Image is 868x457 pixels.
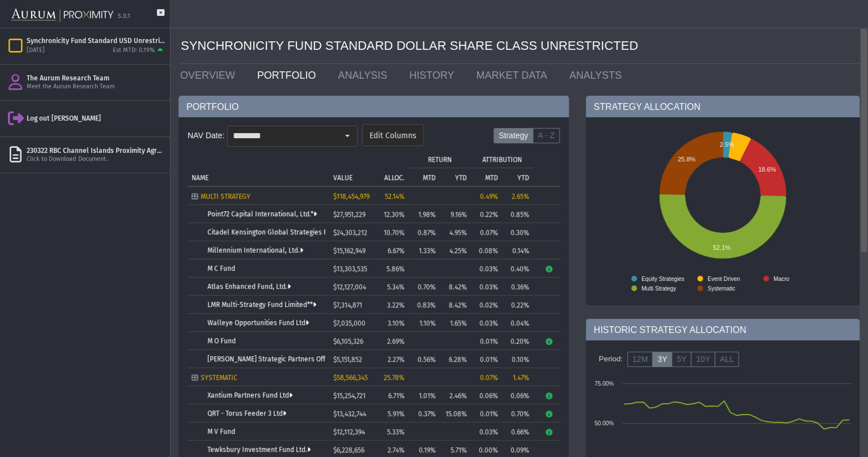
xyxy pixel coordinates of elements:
p: YTD [517,174,529,182]
span: $12,112,394 [333,428,365,436]
td: 4.95% [440,223,471,241]
a: Tewksbury Investment Fund Ltd. [207,446,310,454]
div: 2.65% [506,193,529,200]
span: $58,566,345 [333,374,368,382]
span: Edit Columns [369,131,416,141]
div: Meet the Aurum Research Team [27,83,165,91]
a: PORTFOLIO [249,64,330,87]
td: 0.30% [502,223,533,241]
div: NAV Date: [188,126,227,146]
a: Millennium International, Ltd. [207,246,303,254]
text: Systematic [707,285,735,292]
img: Aurum-Proximity%20white.svg [11,3,113,28]
td: 0.01% [471,332,502,350]
label: Strategy [493,128,533,144]
div: PORTFOLIO [178,96,569,117]
td: 2.46% [440,386,471,404]
td: 0.56% [409,350,440,368]
div: 5.0.1 [118,12,130,21]
p: NAME [192,174,209,182]
dx-button: Edit Columns [362,124,424,146]
p: ATTRIBUTION [482,156,522,164]
a: [PERSON_NAME] Strategic Partners Offshore Fund, Ltd. [207,355,378,363]
a: MARKET DATA [467,64,560,87]
span: 5.86% [386,265,405,273]
div: STRATEGY ALLOCATION [586,96,860,117]
div: [DATE] [27,46,45,55]
td: Column NAME [188,150,329,186]
td: 0.10% [502,350,533,368]
text: Equity Strategies [641,276,684,282]
span: $7,314,871 [333,301,362,309]
td: 1.98% [409,205,440,223]
td: 4.25% [440,241,471,259]
div: 1.47% [506,374,529,382]
a: ANALYSTS [560,64,635,87]
span: $13,432,744 [333,410,366,418]
a: HISTORY [401,64,467,87]
td: 8.42% [440,296,471,314]
span: 5.33% [387,428,405,436]
td: Column MTD [471,168,502,186]
td: 0.20% [502,332,533,350]
td: 0.04% [502,314,533,332]
span: $12,127,004 [333,283,366,291]
td: 0.83% [409,296,440,314]
span: $15,162,949 [333,247,365,255]
span: $7,035,000 [333,319,365,327]
td: 0.07% [471,223,502,241]
a: LMR Multi-Strategy Fund Limited** [207,301,316,309]
text: Macro [773,276,789,282]
td: 0.85% [502,205,533,223]
td: Column MTD [409,168,440,186]
span: MULTI STRATEGY [201,193,250,200]
span: 2.74% [388,446,405,454]
span: 6.71% [388,392,405,400]
p: MTD [485,174,498,182]
span: $27,951,229 [333,211,365,219]
span: 52.14% [385,193,405,200]
td: 0.36% [502,277,533,296]
div: 230322 RBC Channel Islands Proximity Agreement and Electronic Access Agreement v4.pdf [27,146,165,155]
div: 0.49% [475,193,498,200]
td: 1.10% [409,314,440,332]
text: 50.00% [594,420,614,426]
span: 3.22% [387,301,405,309]
p: MTD [423,174,436,182]
div: Synchronicity Fund Standard USD Unrestricted [27,36,165,45]
a: Xantium Partners Fund Ltd [207,391,292,399]
td: Column [533,150,564,186]
p: YTD [455,174,467,182]
td: 6.28% [440,350,471,368]
td: 0.70% [502,404,533,422]
td: 0.66% [502,422,533,441]
td: 0.03% [471,314,502,332]
td: 0.06% [471,386,502,404]
label: 10Y [691,352,715,368]
td: 0.14% [502,241,533,259]
p: ALLOC. [384,174,405,182]
a: M C Fund [207,264,235,272]
span: $6,105,326 [333,338,363,345]
label: ALL [714,352,739,368]
td: 0.08% [471,241,502,259]
td: 0.40% [502,259,533,277]
text: 2.5% [720,141,734,148]
td: 0.87% [409,223,440,241]
a: Citadel Kensington Global Strategies Fund Ltd. [207,228,355,236]
div: Click to Download Document. [27,155,165,164]
span: 2.69% [387,338,405,345]
td: 0.01% [471,404,502,422]
p: RETURN [428,156,452,164]
text: Event Driven [707,276,739,282]
span: 3.10% [388,319,405,327]
label: 12M [627,352,653,368]
div: Est MTD: 0.19% [113,46,155,55]
text: 75.00% [594,381,614,387]
a: M O Fund [207,337,236,345]
p: VALUE [333,174,352,182]
span: 5.91% [388,410,405,418]
td: 1.33% [409,241,440,259]
td: 8.42% [440,277,471,296]
span: 25.78% [384,374,405,382]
